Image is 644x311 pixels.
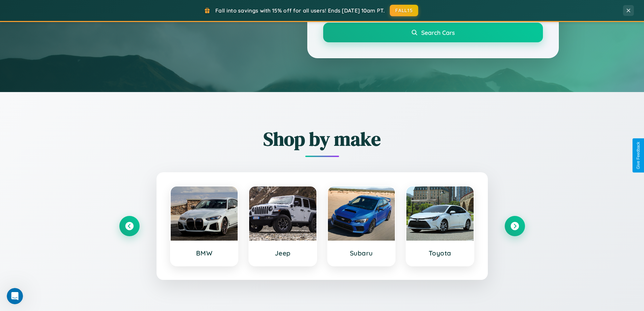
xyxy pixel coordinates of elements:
h2: Shop by make [119,126,525,152]
h3: BMW [177,249,231,257]
span: Search Cars [421,29,455,36]
button: FALL15 [390,5,418,16]
button: Search Cars [323,23,543,42]
h3: Toyota [413,249,467,257]
iframe: Intercom live chat [7,288,23,304]
span: Fall into savings with 15% off for all users! Ends [DATE] 10am PT. [215,7,385,14]
h3: Subaru [335,249,388,257]
h3: Jeep [256,249,310,257]
div: Give Feedback [636,142,641,169]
